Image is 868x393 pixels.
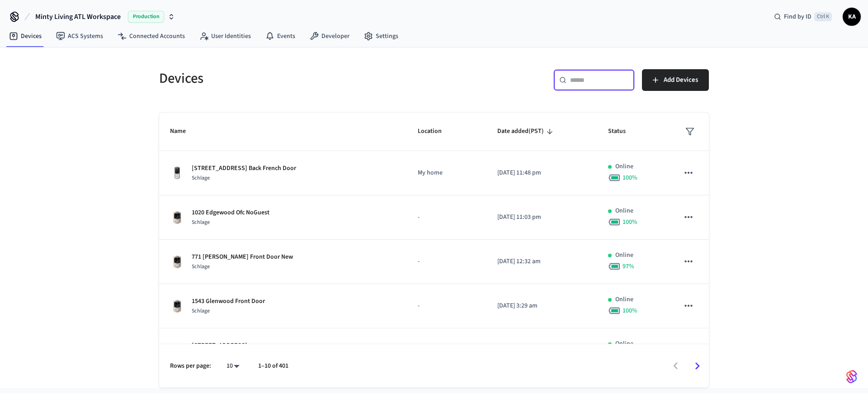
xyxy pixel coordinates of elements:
[418,213,476,222] p: -
[192,164,296,173] p: [STREET_ADDRESS] Back French Door
[192,263,210,270] span: Schlage
[497,301,586,311] p: [DATE] 3:29 am
[767,9,839,25] div: Find by IDCtrl K
[846,369,857,384] img: SeamLogoGradient.69752ec5.svg
[418,168,476,178] p: My home
[608,124,637,138] span: Status
[35,11,121,22] span: Minty Living ATL Workspace
[615,206,633,216] p: Online
[192,208,269,218] p: 1020 Edgewood Ofc NoGuest
[192,341,247,350] p: [STREET_ADDRESS]
[258,28,302,44] a: Events
[170,343,184,358] img: Schlage Sense Smart Deadbolt with Camelot Trim, Front
[784,12,811,21] span: Find by ID
[418,301,476,311] p: -
[170,210,184,225] img: Schlage Sense Smart Deadbolt with Camelot Trim, Front
[615,295,633,304] p: Online
[2,28,49,44] a: Devices
[357,28,406,44] a: Settings
[843,8,861,26] button: KA
[192,174,210,182] span: Schlage
[49,28,110,44] a: ACS Systems
[844,9,860,25] span: KA
[623,173,637,182] span: 100 %
[222,360,244,373] div: 10
[170,299,184,313] img: Schlage Sense Smart Deadbolt with Camelot Trim, Front
[192,28,258,44] a: User Identities
[110,28,192,44] a: Connected Accounts
[615,162,633,171] p: Online
[623,306,637,315] span: 100 %
[497,257,586,266] p: [DATE] 12:32 am
[642,69,709,91] button: Add Devices
[192,218,210,226] span: Schlage
[128,11,164,23] span: Production
[170,361,211,371] p: Rows per page:
[615,251,633,260] p: Online
[623,262,634,271] span: 97 %
[418,124,453,138] span: Location
[497,124,556,138] span: Date added(PST)
[814,12,832,21] span: Ctrl K
[418,257,476,266] p: -
[615,339,633,349] p: Online
[623,218,637,227] span: 100 %
[302,28,357,44] a: Developer
[192,307,210,315] span: Schlage
[170,124,198,138] span: Name
[170,166,184,180] img: Yale Assure Touchscreen Wifi Smart Lock, Satin Nickel, Front
[258,361,288,371] p: 1–10 of 401
[687,355,708,377] button: Go to next page
[170,255,184,269] img: Schlage Sense Smart Deadbolt with Camelot Trim, Front
[497,213,586,222] p: [DATE] 11:03 pm
[664,74,698,86] span: Add Devices
[159,69,429,88] h5: Devices
[192,297,265,306] p: 1543 Glenwood Front Door
[192,252,293,262] p: 771 [PERSON_NAME] Front Door New
[497,168,586,178] p: [DATE] 11:48 pm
